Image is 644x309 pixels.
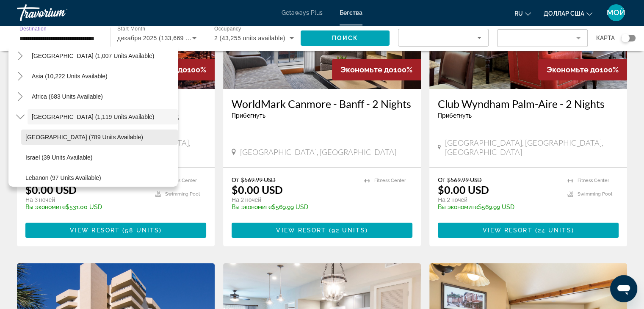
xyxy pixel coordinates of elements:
[17,2,102,24] a: Травориум
[25,204,66,210] span: Вы экономите
[232,97,412,110] a: WorldMark Canmore - Banff - 2 Nights
[438,204,478,210] span: Вы экономите
[544,10,584,17] font: доллар США
[32,93,103,100] span: Africa (683 units available)
[438,112,472,119] span: Прибегнуть
[28,48,178,63] button: [GEOGRAPHIC_DATA] (1,007 units available)
[120,227,162,234] span: ( )
[32,113,154,120] span: [GEOGRAPHIC_DATA] (1,119 units available)
[610,275,637,302] iframe: Кнопка запуска окна обмена сообщениями
[438,204,559,210] p: $569.99 USD
[332,35,359,41] span: Поиск
[25,134,143,141] span: [GEOGRAPHIC_DATA] (789 units available)
[240,147,396,157] span: [GEOGRAPHIC_DATA], [GEOGRAPHIC_DATA]
[438,183,489,196] p: $0.00 USD
[28,109,178,124] button: [GEOGRAPHIC_DATA] (1,119 units available)
[25,154,92,161] span: Israel (39 units available)
[605,4,627,22] button: Меню пользователя
[497,29,588,47] button: Filter
[214,26,241,32] span: Occupancy
[596,32,615,44] span: карта
[21,170,178,185] button: Lebanon (97 units available)
[340,9,362,16] a: Бегства
[165,191,200,197] span: Swimming Pool
[547,65,600,74] span: Экономьте до
[25,174,101,181] span: Lebanon (97 units available)
[340,65,393,74] span: Экономьте до
[332,227,365,234] span: 92 units
[282,9,323,16] a: Getaways Plus
[70,227,120,234] span: View Resort
[19,26,47,31] span: Destination
[544,7,592,19] button: Изменить валюту
[232,223,412,238] button: View Resort(92 units)
[21,130,178,145] button: [GEOGRAPHIC_DATA] (789 units available)
[332,59,421,80] div: 100%
[125,227,159,234] span: 58 units
[532,227,574,234] span: ( )
[374,178,406,183] span: Fitness Center
[25,223,206,238] button: View Resort(58 units)
[232,112,265,119] span: Прибегнуть
[25,204,146,210] p: $531.00 USD
[13,49,28,63] button: Toggle Central America (1,007 units available)
[25,183,77,196] p: $0.00 USD
[232,204,272,210] span: Вы экономите
[607,8,625,17] font: МОЙ
[578,191,612,197] span: Swimming Pool
[241,176,276,183] span: $569.99 USD
[232,204,356,210] p: $569.99 USD
[301,30,390,46] button: Поиск
[232,176,239,183] span: От
[445,138,619,157] span: [GEOGRAPHIC_DATA], [GEOGRAPHIC_DATA], [GEOGRAPHIC_DATA]
[25,196,146,204] p: На 3 ночей
[438,97,619,110] a: Club Wyndham Palm-Aire - 2 Nights
[447,176,482,183] span: $569.99 USD
[232,183,283,196] p: $0.00 USD
[32,52,154,59] span: [GEOGRAPHIC_DATA] (1,007 units available)
[538,59,627,80] div: 100%
[165,178,197,183] span: Fitness Center
[13,69,28,84] button: Toggle Asia (10,222 units available)
[438,223,619,238] button: View Resort(24 units)
[514,7,531,19] button: Изменить язык
[438,176,445,183] span: От
[21,150,178,165] button: Israel (39 units available)
[276,227,326,234] span: View Resort
[405,33,481,43] mat-select: Sort by
[326,227,368,234] span: ( )
[482,227,532,234] span: View Resort
[538,227,572,234] span: 24 units
[578,178,609,183] span: Fitness Center
[32,73,108,80] span: Asia (10,222 units available)
[13,89,28,104] button: Toggle Africa (683 units available)
[28,69,178,84] button: Asia (10,222 units available)
[117,35,228,41] span: декабря 2025 (133,669 units available)
[13,110,28,124] button: Toggle Middle East (1,119 units available)
[438,196,559,204] p: На 2 ночей
[232,196,356,204] p: На 2 ночей
[514,10,523,17] font: ru
[214,35,285,41] span: 2 (43,255 units available)
[117,26,145,32] span: Start Month
[28,89,178,104] button: Africa (683 units available)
